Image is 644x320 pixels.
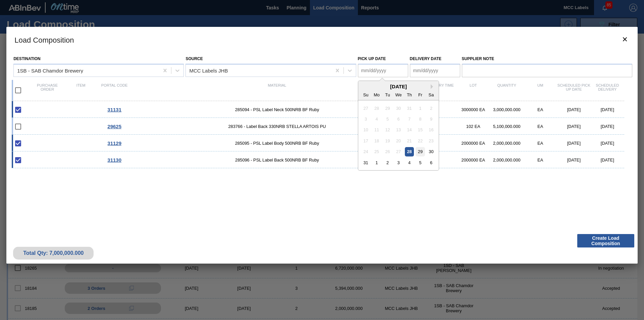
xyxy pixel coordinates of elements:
[107,157,121,163] span: 31130
[431,84,435,89] button: Next Month
[457,157,490,163] div: 2000000 EA
[131,157,423,163] span: 285096 - PSL Label Back 500NRB BF Ruby
[360,103,436,168] div: month 2025-08
[426,136,435,145] div: Not available Saturday, August 23rd, 2025
[394,147,403,156] div: Not available Wednesday, August 27th, 2025
[405,115,414,124] div: Not available Thursday, August 7th, 2025
[131,124,423,129] span: 283766 - Label Back 330NRB STELLA ARTOIS PU
[557,157,591,163] div: [DATE]
[557,83,591,97] div: Scheduled Pick up Date
[426,115,435,124] div: Not available Saturday, August 9th, 2025
[98,157,131,163] div: Go to Order
[416,103,425,112] div: Not available Friday, August 1st, 2025
[524,124,557,129] div: EA
[405,158,414,167] div: Choose Thursday, September 4th, 2025
[410,64,460,77] input: mm/dd/yyyy
[426,125,435,134] div: Not available Saturday, August 16th, 2025
[462,54,632,64] label: Supplier Note
[131,83,423,97] div: Material
[13,56,40,61] label: Destination
[98,107,131,112] div: Go to Order
[426,147,435,156] div: Choose Saturday, August 30th, 2025
[383,115,392,124] div: Not available Tuesday, August 5th, 2025
[383,158,392,167] div: Choose Tuesday, September 2nd, 2025
[372,125,381,134] div: Not available Monday, August 11th, 2025
[490,83,524,97] div: Quantity
[107,107,121,112] span: 31131
[383,125,392,134] div: Not available Tuesday, August 12th, 2025
[358,56,386,61] label: Pick up Date
[107,124,121,129] span: 29625
[6,27,638,52] h3: Load Composition
[358,64,408,77] input: mm/dd/yyyy
[410,56,441,61] label: Delivery Date
[490,107,524,112] div: 3,000,000.000
[591,107,624,112] div: [DATE]
[383,147,392,156] div: Not available Tuesday, August 26th, 2025
[416,125,425,134] div: Not available Friday, August 15th, 2025
[185,56,203,61] label: Source
[405,103,414,112] div: Not available Thursday, July 31st, 2025
[98,124,131,129] div: Go to Order
[383,103,392,112] div: Not available Tuesday, July 29th, 2025
[591,124,624,129] div: [DATE]
[361,103,370,112] div: Not available Sunday, July 27th, 2025
[524,107,557,112] div: EA
[361,125,370,134] div: Not available Sunday, August 10th, 2025
[189,67,228,73] div: MCC Labels JHB
[31,83,64,97] div: Purchase order
[524,157,557,163] div: EA
[372,115,381,124] div: Not available Monday, August 4th, 2025
[394,115,403,124] div: Not available Wednesday, August 6th, 2025
[490,141,524,146] div: 2,000,000.000
[416,158,425,167] div: Choose Friday, September 5th, 2025
[591,83,624,97] div: Scheduled Delivery
[98,140,131,146] div: Go to Order
[361,158,370,167] div: Choose Sunday, August 31st, 2025
[577,234,634,247] button: Create Load Composition
[361,90,370,99] div: Su
[383,90,392,99] div: Tu
[394,90,403,99] div: We
[426,103,435,112] div: Not available Saturday, August 2nd, 2025
[426,90,435,99] div: Sa
[405,136,414,145] div: Not available Thursday, August 21st, 2025
[405,125,414,134] div: Not available Thursday, August 14th, 2025
[557,124,591,129] div: [DATE]
[361,147,370,156] div: Not available Sunday, August 24th, 2025
[98,83,131,97] div: Portal code
[457,83,490,97] div: Lot
[131,107,423,112] span: 285094 - PSL Label Neck 500NRB BF Ruby
[416,115,425,124] div: Not available Friday, August 8th, 2025
[394,125,403,134] div: Not available Wednesday, August 13th, 2025
[524,141,557,146] div: EA
[361,136,370,145] div: Not available Sunday, August 17th, 2025
[457,124,490,129] div: 102 EA
[372,158,381,167] div: Choose Monday, September 1st, 2025
[457,107,490,112] div: 3000000 EA
[372,136,381,145] div: Not available Monday, August 18th, 2025
[423,83,457,97] div: Delivery Time
[524,83,557,97] div: UM
[591,141,624,146] div: [DATE]
[361,115,370,124] div: Not available Sunday, August 3rd, 2025
[17,67,83,73] div: 1SB - SAB Chamdor Brewery
[426,158,435,167] div: Choose Saturday, September 6th, 2025
[490,157,524,163] div: 2,000,000.000
[18,250,89,256] div: Total Qty: 7,000,000.000
[383,136,392,145] div: Not available Tuesday, August 19th, 2025
[394,136,403,145] div: Not available Wednesday, August 20th, 2025
[394,158,403,167] div: Choose Wednesday, September 3rd, 2025
[358,84,439,89] div: [DATE]
[372,147,381,156] div: Not available Monday, August 25th, 2025
[557,141,591,146] div: [DATE]
[416,136,425,145] div: Not available Friday, August 22nd, 2025
[416,90,425,99] div: Fr
[372,103,381,112] div: Not available Monday, July 28th, 2025
[372,90,381,99] div: Mo
[107,140,121,146] span: 31129
[405,90,414,99] div: Th
[394,103,403,112] div: Not available Wednesday, July 30th, 2025
[64,83,98,97] div: Item
[457,141,490,146] div: 2000000 EA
